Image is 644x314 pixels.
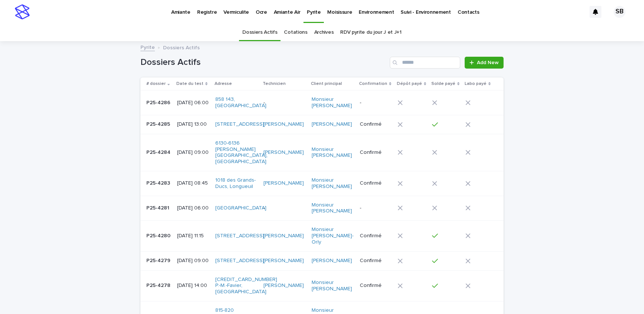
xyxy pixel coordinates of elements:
[312,96,353,109] a: Monsieur [PERSON_NAME]
[312,121,352,128] a: [PERSON_NAME]
[215,258,264,264] a: [STREET_ADDRESS]
[140,221,504,251] tr: P25-4280P25-4280 [DATE] 11:15[STREET_ADDRESS] [PERSON_NAME] Monsieur [PERSON_NAME]-Orly Confirmé
[359,80,387,88] p: Confirmation
[146,148,172,156] p: P25-4284
[215,140,268,165] a: 6130-6136 [PERSON_NAME][GEOGRAPHIC_DATA], [GEOGRAPHIC_DATA]
[215,233,264,239] a: [STREET_ADDRESS]
[390,57,460,69] input: Search
[312,280,353,292] a: Monsieur [PERSON_NAME]
[215,121,264,128] a: [STREET_ADDRESS]
[360,282,391,289] p: Confirmé
[140,196,504,221] tr: P25-4281P25-4281 [DATE] 06:00[GEOGRAPHIC_DATA] -Monsieur [PERSON_NAME] -
[263,100,305,106] p: -
[215,80,232,88] p: Adresse
[177,205,209,211] p: [DATE] 06:00
[146,80,166,88] p: # dossier
[146,231,172,239] p: P25-4280
[312,146,353,159] a: Monsieur [PERSON_NAME]
[263,149,304,156] a: [PERSON_NAME]
[15,4,30,19] img: stacker-logo-s-only.png
[360,233,391,239] p: Confirmé
[263,282,304,289] a: [PERSON_NAME]
[360,149,391,156] p: Confirmé
[263,180,304,186] a: [PERSON_NAME]
[140,251,504,270] tr: P25-4279P25-4279 [DATE] 09:00[STREET_ADDRESS] [PERSON_NAME] [PERSON_NAME] Confirmé
[177,258,209,264] p: [DATE] 09:00
[465,80,487,88] p: Labo payé
[215,277,277,295] a: [CREDIT_CARD_NUMBER] P.-M.-Favier, [GEOGRAPHIC_DATA]
[284,24,307,41] a: Cotations
[360,121,391,128] p: Confirmé
[614,6,625,18] div: SB
[312,202,353,215] a: Monsieur [PERSON_NAME]
[263,258,304,264] a: [PERSON_NAME]
[146,98,172,106] p: P25-4286
[360,258,391,264] p: Confirmé
[311,80,342,88] p: Client principal
[176,80,203,88] p: Date du test
[360,100,391,106] p: -
[242,24,277,41] a: Dossiers Actifs
[140,171,504,196] tr: P25-4283P25-4283 [DATE] 08:451018 des Grands-Ducs, Longueuil [PERSON_NAME] Monsieur [PERSON_NAME]...
[263,121,304,128] a: [PERSON_NAME]
[177,282,209,289] p: [DATE] 14:00
[312,177,353,190] a: Monsieur [PERSON_NAME]
[314,24,334,41] a: Archives
[163,43,200,51] p: Dossiers Actifs
[140,134,504,171] tr: P25-4284P25-4284 [DATE] 09:006130-6136 [PERSON_NAME][GEOGRAPHIC_DATA], [GEOGRAPHIC_DATA] [PERSON_...
[360,205,391,211] p: -
[215,96,266,109] a: 858 143, [GEOGRAPHIC_DATA]
[263,205,305,211] p: -
[146,204,171,211] p: P25-4281
[177,149,209,156] p: [DATE] 09:00
[215,205,266,211] a: [GEOGRAPHIC_DATA]
[140,115,504,134] tr: P25-4285P25-4285 [DATE] 13:00[STREET_ADDRESS] [PERSON_NAME] [PERSON_NAME] Confirmé
[146,256,172,264] p: P25-4279
[263,80,286,88] p: Technicien
[177,233,209,239] p: [DATE] 11:15
[465,57,504,69] a: Add New
[177,100,209,106] p: [DATE] 06:00
[397,80,422,88] p: Dépôt payé
[340,24,402,41] a: RDV pyrite du jour J et J+1
[140,43,155,51] a: Pyrite
[360,180,391,186] p: Confirmé
[263,233,304,239] a: [PERSON_NAME]
[312,227,353,245] a: Monsieur [PERSON_NAME]-Orly
[146,179,172,186] p: P25-4283
[312,258,352,264] a: [PERSON_NAME]
[140,57,387,68] h1: Dossiers Actifs
[146,120,172,128] p: P25-4285
[215,177,256,190] a: 1018 des Grands-Ducs, Longueuil
[140,90,504,115] tr: P25-4286P25-4286 [DATE] 06:00858 143, [GEOGRAPHIC_DATA] -Monsieur [PERSON_NAME] -
[177,180,209,186] p: [DATE] 08:45
[477,60,499,65] span: Add New
[140,270,504,301] tr: P25-4278P25-4278 [DATE] 14:00[CREDIT_CARD_NUMBER] P.-M.-Favier, [GEOGRAPHIC_DATA] [PERSON_NAME] M...
[177,121,209,128] p: [DATE] 13:00
[146,281,172,289] p: P25-4278
[431,80,455,88] p: Solde payé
